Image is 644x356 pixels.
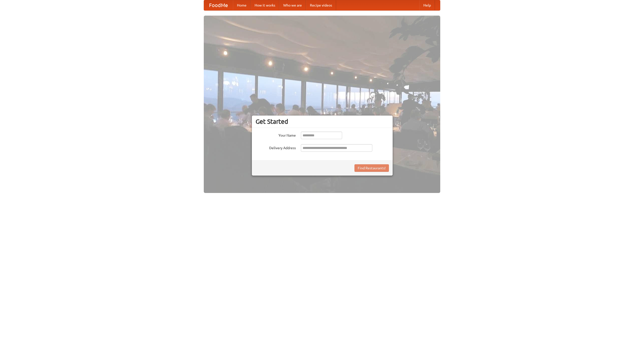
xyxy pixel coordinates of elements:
a: Recipe videos [306,0,336,10]
a: FoodMe [204,0,233,10]
button: Find Restaurants! [354,164,389,172]
a: How it works [251,0,279,10]
label: Delivery Address [256,144,296,150]
h3: Get Started [256,118,389,125]
label: Your Name [256,132,296,138]
a: Who we are [279,0,306,10]
a: Help [419,0,435,10]
a: Home [233,0,251,10]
